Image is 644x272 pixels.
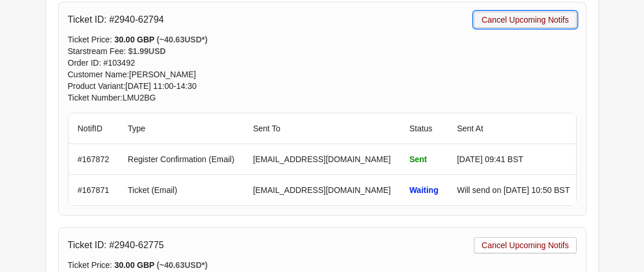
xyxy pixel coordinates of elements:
th: NotifID [69,113,119,144]
td: [EMAIL_ADDRESS][DOMAIN_NAME] [244,144,400,174]
td: Ticket (Email) [118,174,244,205]
th: Sent To [244,113,400,144]
h3: Ticket ID: # 2940-62775 [68,239,164,251]
div: Ticket Number: LMU2BG [68,92,577,103]
span: 30.00 GBP [114,35,157,44]
div: Starstream Fee : [68,45,577,57]
th: Type [118,113,244,144]
span: (~ 40.63 USD*) [157,35,208,44]
button: Cancel Upcoming Notifs [474,12,576,28]
div: Ticket Price : [68,259,577,271]
td: Register Confirmation (Email) [118,144,244,174]
td: [DATE] 09:41 BST [448,144,579,174]
div: Product Variant : [DATE] 11:00-14:30 [68,80,577,92]
div: Order ID : # 103492 [68,57,577,69]
div: Ticket Price : [68,34,577,45]
span: (~ 40.63 USD*) [157,260,208,270]
td: Will send on [DATE] 10:50 BST [448,174,579,205]
span: Cancel Upcoming Notifs [481,241,569,250]
th: Status [400,113,448,144]
div: Waiting [409,184,438,196]
div: Sent [409,153,438,165]
span: $ 1.99 USD [128,46,166,56]
th: #167872 [69,144,119,174]
span: 30.00 GBP [114,260,157,270]
th: #167871 [69,174,119,205]
th: Sent At [448,113,579,144]
h3: Ticket ID: # 2940-62794 [68,14,164,26]
td: [EMAIL_ADDRESS][DOMAIN_NAME] [244,174,400,205]
span: Cancel Upcoming Notifs [481,15,569,24]
button: Cancel Upcoming Notifs [474,237,576,253]
div: Customer Name : [PERSON_NAME] [68,69,577,80]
